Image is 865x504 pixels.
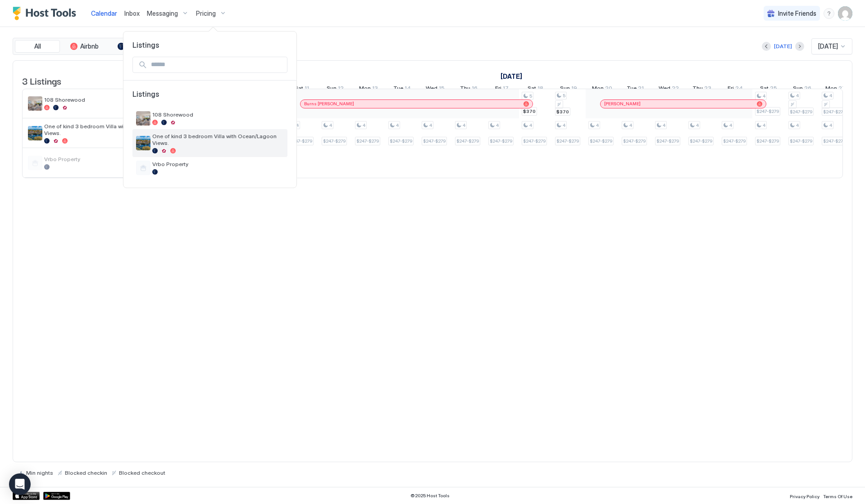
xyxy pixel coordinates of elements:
[136,111,150,126] div: listing image
[147,57,287,72] input: Input Field
[136,136,150,150] div: listing image
[152,111,284,118] span: 108 Shorewood
[152,161,284,167] span: Vrbo Property
[9,473,31,495] div: Open Intercom Messenger
[132,90,287,108] span: Listings
[152,133,284,146] span: One of kind 3 bedroom Villa with Ocean/Lagoon Views.
[123,40,296,49] span: Listings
